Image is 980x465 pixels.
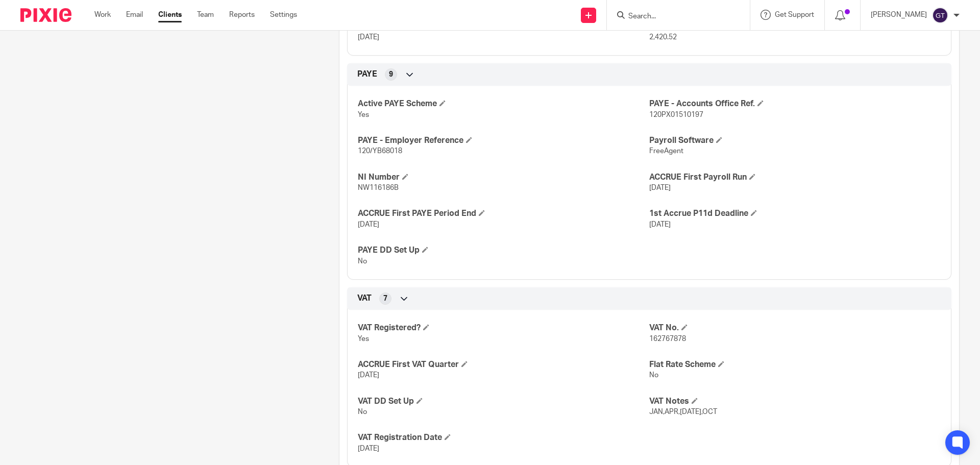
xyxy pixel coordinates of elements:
img: Pixie [20,8,71,22]
span: 2,420.52 [649,34,677,41]
span: 7 [383,293,387,304]
a: Settings [270,10,297,20]
h4: VAT DD Set Up [358,396,649,407]
h4: VAT No. [649,323,941,333]
span: PAYE [357,69,377,80]
span: Yes [358,335,369,342]
h4: VAT Registration Date [358,432,649,443]
span: [DATE] [649,221,671,228]
span: JAN,APR,[DATE],OCT [649,408,717,415]
span: 120/YB68018 [358,148,402,155]
span: VAT [357,293,372,304]
h4: ACCRUE First PAYE Period End [358,208,649,219]
h4: VAT Notes [649,396,941,407]
span: No [649,372,658,379]
p: [PERSON_NAME] [871,10,927,20]
span: 162767878 [649,335,686,342]
span: 9 [389,69,393,80]
h4: Active PAYE Scheme [358,99,649,109]
h4: VAT Registered? [358,323,649,333]
a: Reports [229,10,255,20]
span: 120PX01510197 [649,111,703,118]
h4: ACCRUE First Payroll Run [649,172,941,183]
a: Team [197,10,214,20]
span: [DATE] [358,221,379,228]
h4: ACCRUE First VAT Quarter [358,359,649,370]
a: Email [126,10,143,20]
h4: NI Number [358,172,649,183]
h4: PAYE - Employer Reference [358,135,649,146]
input: Search [627,12,719,21]
span: [DATE] [358,34,379,41]
h4: 1st Accrue P11d Deadline [649,208,941,219]
span: [DATE] [649,184,671,191]
span: Yes [358,111,369,118]
span: FreeAgent [649,148,683,155]
span: No [358,258,367,265]
h4: PAYE DD Set Up [358,245,649,256]
a: Work [94,10,111,20]
a: Clients [158,10,182,20]
span: NW116186B [358,184,399,191]
h4: Payroll Software [649,135,941,146]
span: [DATE] [358,445,379,452]
span: No [358,408,367,415]
span: Get Support [775,11,814,18]
span: [DATE] [358,372,379,379]
img: svg%3E [932,7,948,23]
h4: Flat Rate Scheme [649,359,941,370]
h4: PAYE - Accounts Office Ref. [649,99,941,109]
